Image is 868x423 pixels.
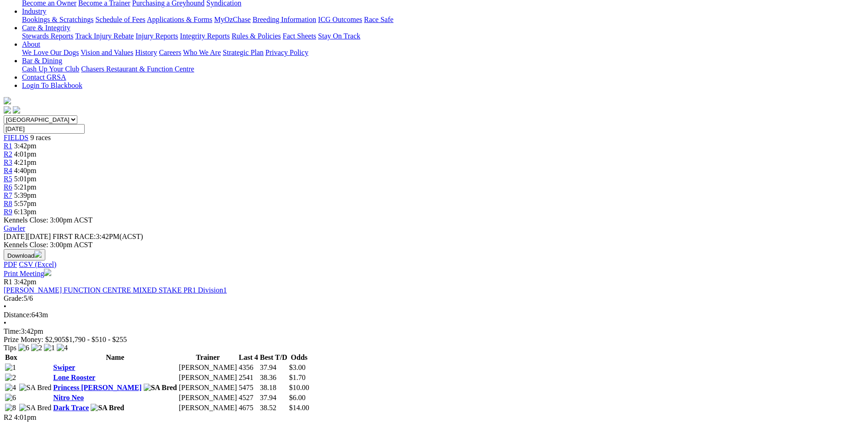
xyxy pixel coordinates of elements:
td: 4356 [238,363,259,372]
a: Cash Up Your Club [22,65,79,73]
span: 4:21pm [14,158,37,166]
a: Track Injury Rebate [75,32,134,40]
a: History [135,49,157,56]
td: 37.94 [259,363,288,372]
td: 2541 [238,373,259,382]
a: R3 [4,158,12,166]
div: 3:42pm [4,327,864,336]
span: 5:39pm [14,191,37,199]
td: 4675 [238,403,259,412]
span: Kennels Close: 3:00pm ACST [4,216,92,224]
div: 5/6 [4,294,864,303]
th: Best T/D [259,353,288,362]
td: 38.18 [259,383,288,392]
a: Vision and Values [81,49,133,56]
a: Chasers Restaurant & Function Centre [81,65,194,73]
a: Schedule of Fees [95,16,145,23]
span: $6.00 [289,394,306,401]
a: Swiper [53,363,75,371]
img: twitter.svg [13,106,20,114]
td: [PERSON_NAME] [178,393,237,402]
span: 3:42PM(ACST) [53,233,143,240]
td: [PERSON_NAME] [178,373,237,382]
a: Stay On Track [318,32,360,40]
a: R5 [4,175,12,183]
img: SA Bred [19,404,52,412]
td: [PERSON_NAME] [178,363,237,372]
a: Contact GRSA [22,73,66,81]
span: $1,790 - $510 - $255 [65,336,127,343]
span: Grade: [4,294,24,302]
a: R4 [4,167,12,174]
a: Rules & Policies [232,32,281,40]
td: [PERSON_NAME] [178,383,237,392]
a: R1 [4,142,12,150]
div: Industry [22,16,864,24]
span: [DATE] [4,233,27,240]
span: Distance: [4,311,31,319]
a: Privacy Policy [265,49,308,56]
a: Care & Integrity [22,24,70,32]
span: • [4,319,6,327]
a: Fact Sheets [283,32,316,40]
a: About [22,40,40,48]
div: Care & Integrity [22,32,864,40]
img: 1 [44,344,55,352]
a: FIELDS [4,134,28,141]
a: Print Meeting [4,270,51,277]
img: 6 [18,344,29,352]
span: $1.70 [289,374,306,381]
a: Login To Blackbook [22,81,82,89]
span: $14.00 [289,404,309,412]
a: Bookings & Scratchings [22,16,93,23]
span: R2 [4,150,12,158]
span: 4:40pm [14,167,37,174]
img: SA Bred [91,404,124,412]
span: 3:42pm [14,278,37,286]
input: Select date [4,124,85,134]
a: Bar & Dining [22,57,62,65]
a: Stewards Reports [22,32,73,40]
span: [DATE] [4,233,51,240]
span: R6 [4,183,12,191]
a: Careers [159,49,181,56]
a: PDF [4,260,17,268]
img: 4 [57,344,68,352]
img: 8 [5,404,16,412]
div: Prize Money: $2,905 [4,336,864,344]
img: logo-grsa-white.png [4,97,11,104]
td: [PERSON_NAME] [178,403,237,412]
a: Injury Reports [135,32,178,40]
span: 5:57pm [14,200,37,207]
td: 38.52 [259,403,288,412]
span: 5:01pm [14,175,37,183]
img: 2 [5,374,16,382]
span: 9 races [30,134,51,141]
div: 643m [4,311,864,319]
span: $10.00 [289,384,309,391]
span: R1 [4,278,12,286]
a: R8 [4,200,12,207]
a: Gawler [4,224,25,232]
span: 4:01pm [14,150,37,158]
a: R7 [4,191,12,199]
th: Trainer [178,353,237,362]
button: Download [4,249,45,260]
img: 2 [31,344,42,352]
a: [PERSON_NAME] FUNCTION CENTRE MIXED STAKE PR1 Division1 [4,286,227,294]
span: Time: [4,327,21,335]
a: We Love Our Dogs [22,49,79,56]
span: Box [5,353,17,361]
a: Lone Rooster [53,374,95,381]
span: $3.00 [289,363,306,371]
img: SA Bred [19,384,52,392]
a: Applications & Forms [147,16,212,23]
a: Dark Trace [53,404,89,412]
